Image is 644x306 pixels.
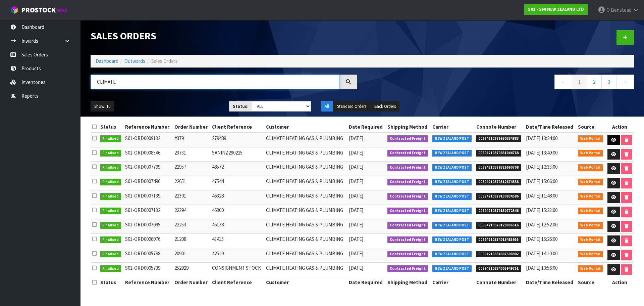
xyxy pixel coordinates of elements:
span: NEW ZEALAND POST [432,164,472,171]
span: Finalised [100,135,121,142]
span: Web Portal [578,193,603,200]
span: Finalised [100,265,121,272]
td: CLIMATE HEATING GAS & PLUMBING [264,133,347,147]
th: Carrier [431,122,474,132]
td: CLIMATE HEATING GAS & PLUMBING [264,190,347,205]
th: Customer [264,122,347,132]
td: 21208 [173,234,210,248]
span: [DATE] [349,221,363,228]
h1: Sales Orders [91,30,357,41]
th: Reference Number [123,277,172,288]
td: S01-ORD0006076 [123,234,172,248]
span: 00894210379130772546 [476,208,521,214]
td: S01-ORD0005739 [123,262,172,277]
td: 22957 [173,162,210,176]
span: NEW ZEALAND POST [432,179,472,185]
span: NEW ZEALAND POST [432,135,472,142]
th: Client Reference [210,122,264,132]
span: [DATE] [349,236,363,242]
td: S01-ORD0009132 [123,133,172,147]
span: Web Portal [578,222,603,229]
span: Sales Orders [151,58,178,64]
th: Shipping Method [386,277,431,288]
span: [DATE] [349,207,363,213]
td: 46328 [210,190,264,205]
span: NEW ZEALAND POST [432,236,472,243]
span: Benstead [611,7,632,13]
span: [DATE] 12:33:00 [526,164,557,170]
td: CLIMATE HEATING GAS & PLUMBING [264,248,347,262]
span: [DATE] [349,135,363,141]
th: Status [99,122,124,132]
td: 22294 [173,205,210,219]
strong: S01 - SFA NEW ZEALAND LTD [528,6,584,12]
td: SANINZ290225 [210,147,264,162]
th: Customer [264,277,347,288]
span: Contracted Freight [387,222,428,229]
td: CLIMATE HEATING GAS & PLUMBING [264,262,347,277]
th: Date Required [347,277,385,288]
a: 2 [587,75,602,89]
span: NEW ZEALAND POST [432,150,472,157]
td: S01-ORD0007095 [123,219,172,234]
td: 42519 [210,248,264,262]
td: S01-ORD0005788 [123,248,172,262]
span: Finalised [100,208,121,214]
th: Date Required [347,122,385,132]
a: 1 [572,75,587,89]
span: Contracted Freight [387,236,428,243]
button: Standard Orders [333,101,370,112]
span: NEW ZEALAND POST [432,193,472,200]
span: 00894210334019485955 [476,236,521,243]
td: CLIMATE HEATING GAS & PLUMBING [264,147,347,162]
td: 22651 [173,176,210,190]
td: #379 [173,133,210,147]
td: 43415 [210,234,264,248]
td: S01-ORD0007496 [123,176,172,190]
span: Web Portal [578,135,603,142]
span: ProStock [21,6,56,14]
th: Shipping Method [386,122,431,132]
span: Finalised [100,164,121,171]
span: [DATE] 12:52:00 [526,221,557,228]
td: 20901 [173,248,210,262]
span: [DATE] 13:49:00 [526,149,557,156]
td: CONSIGNMENT STOCK [210,262,264,277]
a: Outwards [124,58,145,64]
th: Carrier [431,277,474,288]
span: NEW ZEALAND POST [432,222,472,229]
td: 252929 [173,262,210,277]
span: Contracted Freight [387,179,428,185]
span: 00894210379312674538 [476,179,521,185]
span: NEW ZEALAND POST [432,265,472,272]
span: [DATE] [349,178,363,184]
span: Contracted Freight [387,251,428,258]
td: CLIMATE HEATING GAS & PLUMBING [264,176,347,190]
span: Web Portal [578,164,603,171]
span: [DATE] [349,250,363,257]
th: Source [576,277,605,288]
td: S01-ORD0007139 [123,190,172,205]
input: Search sales orders [91,75,340,89]
span: Finalised [100,193,121,200]
th: Date/Time Released [524,277,577,288]
span: 00894210379831044768 [476,150,521,157]
span: NEW ZEALAND POST [432,208,472,214]
small: WMS [57,7,67,14]
button: All [321,101,333,112]
a: 3 [601,75,616,89]
td: 47544 [210,176,264,190]
span: [DATE] 15:06:00 [526,178,557,184]
td: CLIMATE HEATING GAS & PLUMBING [264,162,347,176]
td: S01-ORD0007132 [123,205,172,219]
span: Web Portal [578,251,603,258]
span: Contracted Freight [387,135,428,142]
span: Web Portal [578,265,603,272]
span: O [606,7,610,13]
a: Dashboard [96,58,118,64]
a: → [616,75,634,89]
span: NEW ZEALAND POST [432,251,472,258]
span: 00894210379129096516 [476,222,521,229]
td: 46300 [210,205,264,219]
nav: Page navigation [367,75,634,91]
